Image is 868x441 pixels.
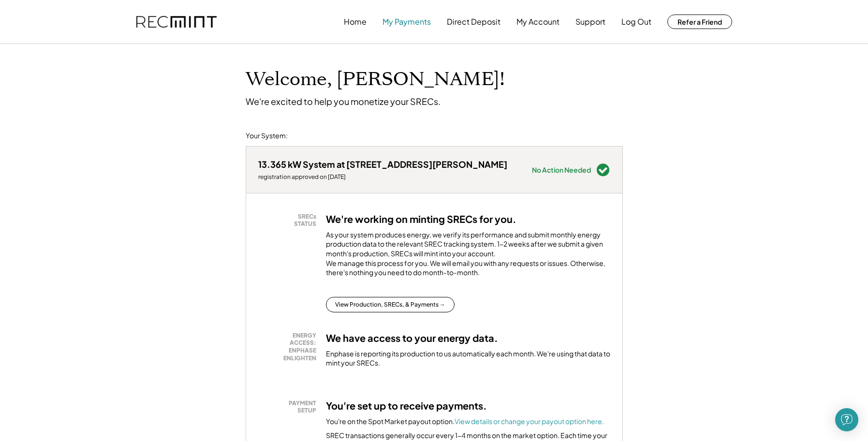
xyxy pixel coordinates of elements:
[246,68,505,91] h1: Welcome, [PERSON_NAME]!
[326,417,604,426] div: You're on the Spot Market payout option.
[326,399,487,412] h3: You're set up to receive payments.
[344,12,367,31] button: Home
[326,332,498,344] h3: We have access to your energy data.
[575,12,605,31] button: Support
[258,159,507,170] div: 13.365 kW System at [STREET_ADDRESS][PERSON_NAME]
[516,12,559,31] button: My Account
[326,297,455,312] button: View Production, SRECs, & Payments →
[383,12,431,31] button: My Payments
[326,213,516,225] h3: We're working on minting SRECs for you.
[667,15,732,29] button: Refer a Friend
[326,230,610,282] div: As your system produces energy, we verify its performance and submit monthly energy production da...
[246,131,288,141] div: Your System:
[263,332,316,362] div: ENERGY ACCESS: ENPHASE ENLIGHTEN
[455,417,604,426] a: View details or change your payout option here.
[532,166,591,173] div: No Action Needed
[258,173,507,181] div: registration approved on [DATE]
[447,12,500,31] button: Direct Deposit
[621,12,651,31] button: Log Out
[136,16,217,28] img: recmint-logotype%403x.png
[263,399,316,414] div: PAYMENT SETUP
[263,213,316,228] div: SRECs STATUS
[326,349,610,368] div: Enphase is reporting its production to us automatically each month. We're using that data to mint...
[835,408,858,431] div: Open Intercom Messenger
[246,96,441,107] div: We're excited to help you monetize your SRECs.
